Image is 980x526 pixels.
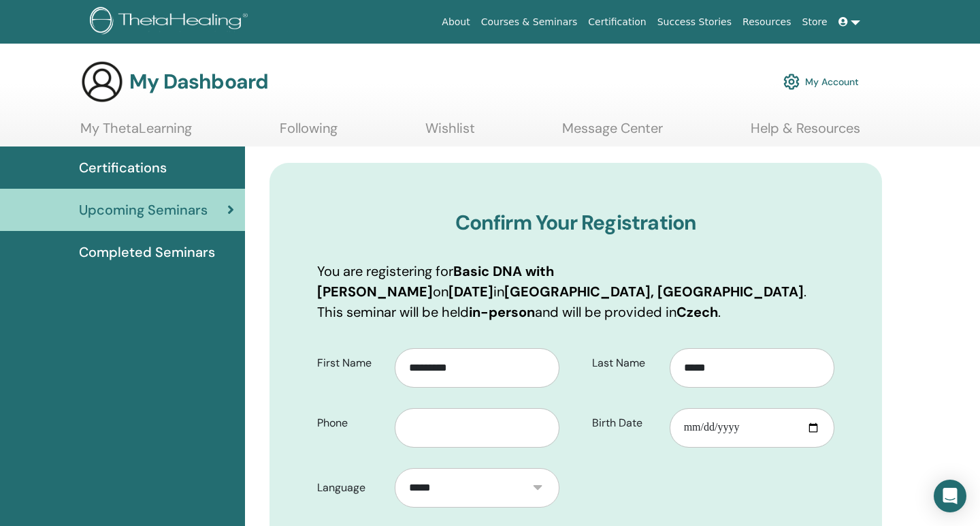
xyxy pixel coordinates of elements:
[307,410,395,436] label: Phone
[448,283,493,300] b: [DATE]
[737,10,797,35] a: Resources
[676,303,718,321] b: Czech
[425,120,475,146] a: Wishlist
[504,283,804,300] b: [GEOGRAPHIC_DATA], [GEOGRAPHIC_DATA]
[317,261,834,322] p: You are registering for on in . This seminar will be held and will be provided in .
[307,475,395,501] label: Language
[751,120,860,146] a: Help & Resources
[79,157,167,178] span: Certifications
[129,69,268,94] h3: My Dashboard
[80,60,124,104] img: generic-user-icon.jpg
[79,242,215,262] span: Completed Seminars
[582,350,670,376] label: Last Name
[469,303,535,321] b: in-person
[307,350,395,376] label: First Name
[797,10,833,35] a: Store
[562,120,663,146] a: Message Center
[280,120,338,146] a: Following
[80,120,192,146] a: My ThetaLearning
[783,67,859,97] a: My Account
[476,10,583,35] a: Courses & Seminars
[652,10,737,35] a: Success Stories
[90,7,252,37] img: logo.png
[79,200,208,220] span: Upcoming Seminars
[317,211,834,235] h3: Confirm Your Registration
[582,410,670,436] label: Birth Date
[583,10,651,35] a: Certification
[934,480,966,512] div: Open Intercom Messenger
[783,70,800,93] img: cog.svg
[436,10,475,35] a: About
